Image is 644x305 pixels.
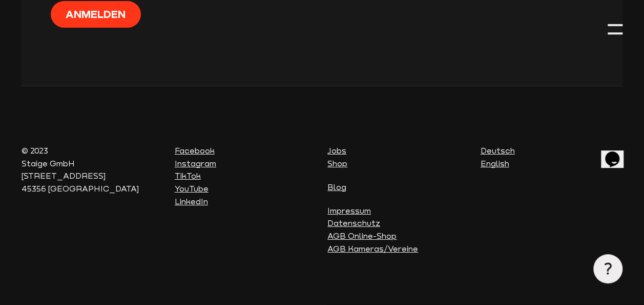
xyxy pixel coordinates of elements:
[480,146,514,155] a: Deutsch
[601,137,634,168] iframe: chat widget
[327,159,347,168] a: Shop
[327,231,397,240] a: AGB Online-Shop
[22,144,163,195] p: © 2023 Staige GmbH [STREET_ADDRESS] 45356 [GEOGRAPHIC_DATA]
[327,244,418,253] a: AGB Kameras/Vereine
[175,197,208,206] a: LinkedIn
[480,159,509,168] a: English
[175,159,216,168] a: Instagram
[51,1,141,27] button: Anmelden
[327,146,346,155] a: Jobs
[175,146,215,155] a: Facebook
[327,218,380,227] a: Datenschutz
[175,184,209,193] a: YouTube
[175,171,201,180] a: TikTok
[327,206,371,215] a: Impressum
[327,182,346,192] a: Blog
